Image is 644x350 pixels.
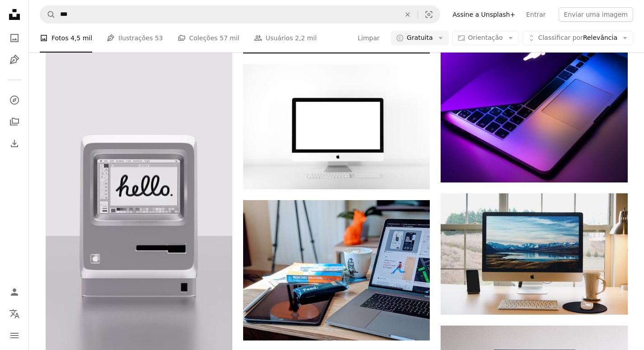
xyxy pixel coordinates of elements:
button: Classificar porRelevância [522,31,633,45]
span: Relevância [538,34,617,43]
button: Idioma [5,305,24,323]
img: iMac prateado com Apple Magic Keyboard em sufrágio branco [243,64,430,189]
span: Gratuita [407,34,433,43]
a: Entrar / Cadastrar-se [5,283,24,301]
a: Assine a Unsplash+ [447,7,521,22]
a: Usuários 2,2 mil [254,24,317,53]
a: Ilustrações 53 [107,24,163,53]
button: Orientação [452,31,519,45]
a: Coleções [5,113,24,131]
a: iMac prateado com Apple Magic Keyboard em sufrágio branco [243,123,430,131]
span: 2,2 mil [295,33,317,43]
a: Coleções 57 mil [178,24,240,53]
span: 57 mil [220,33,240,43]
img: macbook pro ao lado da caneca de cerâmica branca na mesa de madeira marrom [243,200,430,340]
a: MacBook prateado ligeiramente aberto [441,103,627,111]
button: Enviar uma imagem [559,7,633,22]
a: Explorar [5,91,24,109]
button: Limpar [398,6,418,23]
a: Histórico de downloads [5,134,24,153]
a: Ilustrações [5,51,24,69]
img: MacBook prateado ligeiramente aberto [441,33,627,182]
img: teclado sem fio iMac prateado [441,193,627,315]
form: Pesquise conteúdo visual em todo o site [40,5,440,24]
span: 53 [155,33,163,43]
a: Fotos [5,29,24,47]
button: Pesquisa visual [418,6,440,23]
a: macbook pro ao lado da caneca de cerâmica branca na mesa de madeira marrom [243,266,430,274]
button: Menu [5,326,24,345]
button: Limpar [357,31,381,45]
button: Pesquise na Unsplash [40,6,56,23]
a: Entrar [521,7,551,22]
span: Classificar por [538,34,583,41]
a: Início — Unsplash [5,5,24,25]
button: Gratuita [391,31,449,45]
span: Orientação [468,34,503,41]
a: dispositivo digital branco em 12 00 [46,211,232,220]
a: teclado sem fio iMac prateado [441,249,627,258]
